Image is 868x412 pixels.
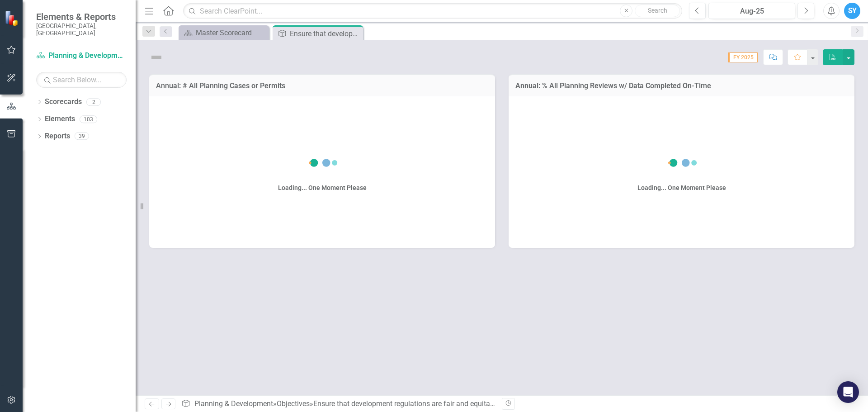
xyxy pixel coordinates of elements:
span: Elements & Reports [36,11,127,22]
div: 2 [86,98,101,106]
h3: Annual: % All Planning Reviews w/ Data Completed On-Time [515,82,848,90]
a: Scorecards [45,97,82,107]
img: Not Defined [149,50,164,65]
img: ClearPoint Strategy [5,10,21,26]
input: Search Below... [36,72,127,88]
div: Loading... One Moment Please [278,183,367,192]
div: » » [181,399,495,409]
small: [GEOGRAPHIC_DATA], [GEOGRAPHIC_DATA] [36,22,127,37]
input: Search ClearPoint... [183,3,682,19]
a: Objectives [277,399,310,408]
button: SY [844,3,860,19]
div: Aug-25 [712,6,792,17]
div: Ensure that development regulations are fair and equitable across the City and [GEOGRAPHIC_DATA] [290,28,361,39]
a: Planning & Development [194,399,273,408]
h3: Annual: # All Planning Cases or Permits [156,82,488,90]
a: Master Scorecard [181,27,267,38]
div: Master Scorecard [196,27,267,38]
div: 103 [80,115,97,123]
a: Elements [45,114,75,124]
div: Ensure that development regulations are fair and equitable across the City and [GEOGRAPHIC_DATA] [313,399,632,408]
a: Planning & Development [36,51,127,61]
button: Search [635,5,680,17]
span: FY 2025 [728,52,758,62]
div: Loading... One Moment Please [637,183,726,192]
a: Reports [45,131,70,142]
button: Aug-25 [708,3,795,19]
div: Open Intercom Messenger [837,381,859,403]
span: Search [648,7,667,14]
div: 39 [75,133,89,140]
